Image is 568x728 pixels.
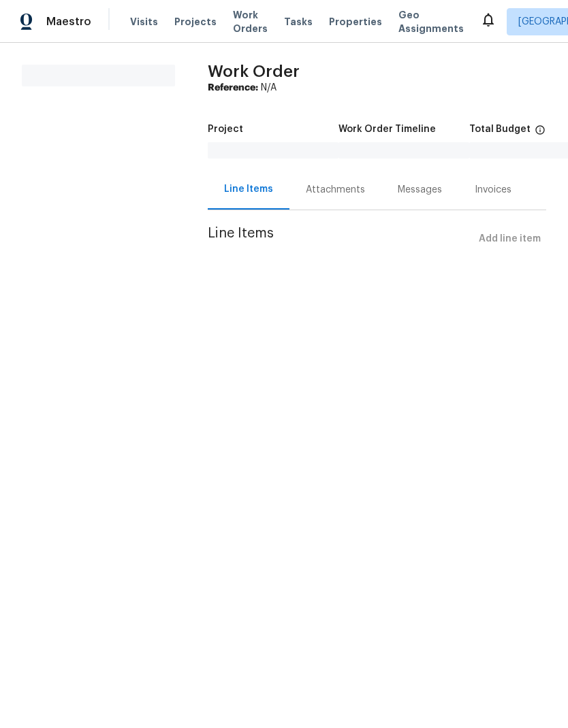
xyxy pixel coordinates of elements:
[329,15,382,29] span: Properties
[208,125,243,134] h5: Project
[208,227,473,252] span: Line Items
[398,183,442,197] div: Messages
[469,125,531,134] h5: Total Budget
[535,125,546,142] span: The total cost of line items that have been proposed by Opendoor. This sum includes line items th...
[338,125,436,134] h5: Work Order Timeline
[224,182,273,196] div: Line Items
[208,81,546,95] div: N/A
[208,83,258,93] b: Reference:
[174,15,217,29] span: Projects
[475,183,511,197] div: Invoices
[130,15,158,29] span: Visits
[46,15,91,29] span: Maestro
[208,63,300,80] span: Work Order
[284,17,313,27] span: Tasks
[398,8,464,35] span: Geo Assignments
[233,8,268,35] span: Work Orders
[306,183,365,197] div: Attachments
